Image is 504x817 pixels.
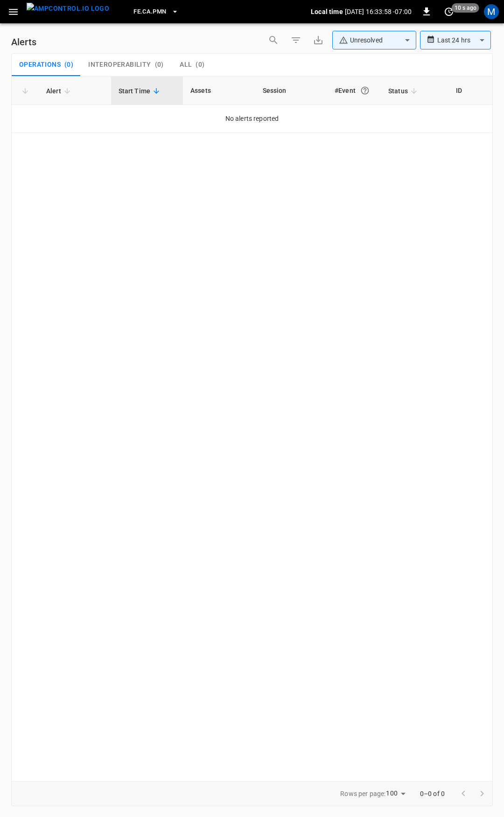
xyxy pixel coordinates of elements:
[386,787,408,800] div: 100
[12,105,492,133] td: No alerts reported
[345,7,412,16] p: [DATE] 16:33:58 -07:00
[420,789,445,798] p: 0–0 of 0
[19,61,61,69] span: Operations
[27,3,109,14] img: ampcontrol.io logo
[340,789,385,798] p: Rows per page:
[448,77,492,105] th: ID
[452,3,479,13] span: 10 s ago
[133,7,166,17] span: FE.CA.PMN
[88,61,151,69] span: Interoperability
[484,4,499,19] div: profile-icon
[130,3,182,21] button: FE.CA.PMN
[155,61,164,69] span: ( 0 )
[437,31,491,49] div: Last 24 hrs
[196,61,204,69] span: ( 0 )
[388,85,420,97] span: Status
[46,85,73,97] span: Alert
[255,77,328,105] th: Session
[441,4,456,19] button: set refresh interval
[357,82,373,99] button: An event is a single occurrence of an issue. An alert groups related events for the same asset, m...
[119,85,163,97] span: Start Time
[335,82,373,99] div: #Event
[311,7,343,16] p: Local time
[11,35,36,49] h6: Alerts
[180,61,192,69] span: All
[183,77,255,105] th: Assets
[64,61,73,69] span: ( 0 )
[339,35,401,45] div: Unresolved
